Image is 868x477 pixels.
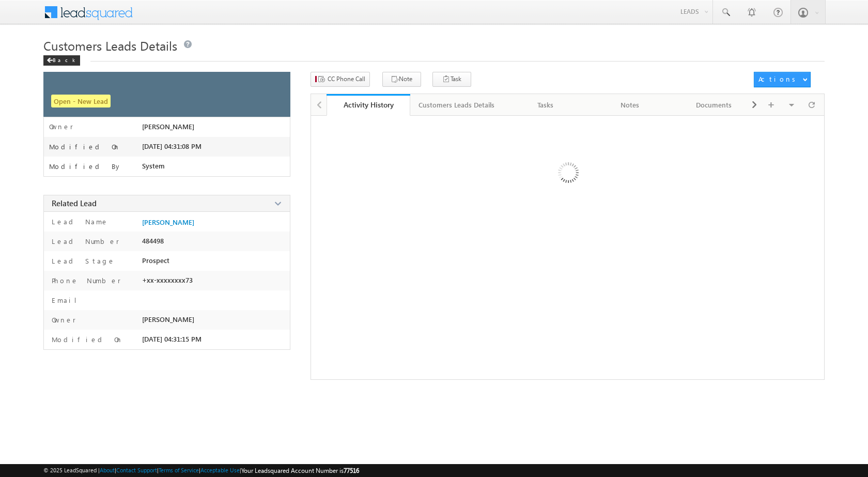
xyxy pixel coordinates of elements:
[100,467,115,473] a: About
[43,37,177,54] span: Customers Leads Details
[49,143,120,151] label: Modified On
[512,99,579,111] div: Tasks
[680,99,747,111] div: Documents
[672,94,756,116] a: Documents
[754,72,811,87] button: Actions
[49,315,76,325] label: Owner
[43,55,80,66] div: Back
[142,335,202,343] span: [DATE] 04:31:15 PM
[596,99,663,111] div: Notes
[142,276,193,284] span: +xx-xxxxxxxx73
[49,217,109,226] label: Lead Name
[504,94,588,116] a: Tasks
[43,466,359,475] span: © 2025 LeadSquared | | | | |
[410,94,504,116] a: Customers Leads Details
[49,256,115,266] label: Lead Stage
[49,237,119,246] label: Lead Number
[49,122,73,131] label: Owner
[116,467,157,473] a: Contact Support
[51,95,111,107] span: Open - New Lead
[328,74,365,84] span: CC Phone Call
[200,467,240,473] a: Acceptable Use
[49,296,85,305] label: Email
[142,142,202,150] span: [DATE] 04:31:08 PM
[142,237,164,245] span: 484498
[142,122,194,131] span: [PERSON_NAME]
[334,100,403,110] div: Activity History
[382,72,421,87] button: Note
[49,335,123,344] label: Modified On
[241,467,359,474] span: Your Leadsquared Account Number is
[588,94,672,116] a: Notes
[52,198,97,208] span: Related Lead
[327,94,411,116] a: Activity History
[311,72,370,87] button: CC Phone Call
[142,218,194,226] a: [PERSON_NAME]
[344,467,359,474] span: 77516
[514,121,621,228] img: Loading ...
[142,315,194,324] span: [PERSON_NAME]
[159,467,199,473] a: Terms of Service
[142,256,169,265] span: Prospect
[142,162,165,170] span: System
[758,74,799,84] div: Actions
[419,99,494,111] div: Customers Leads Details
[49,276,121,285] label: Phone Number
[49,162,122,171] label: Modified By
[432,72,471,87] button: Task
